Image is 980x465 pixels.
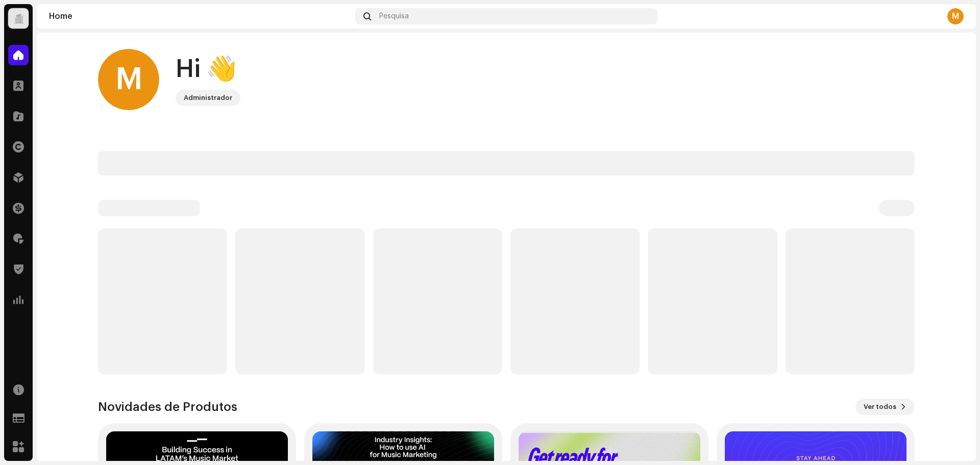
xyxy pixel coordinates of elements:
span: Ver todos [864,397,896,417]
div: M [98,49,159,110]
span: Pesquisa [379,12,409,20]
button: Ver todos [855,399,915,415]
div: Home [49,12,351,20]
div: Administrador [184,92,232,104]
div: M [947,8,964,24]
h3: Novidades de Produtos [98,399,237,415]
div: Hi 👋 [176,53,240,86]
